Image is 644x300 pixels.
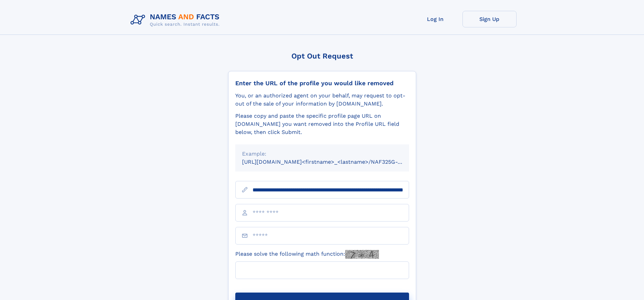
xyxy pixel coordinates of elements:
[235,79,409,87] div: Enter the URL of the profile you would like removed
[242,150,402,158] div: Example:
[235,112,409,136] div: Please copy and paste the specific profile page URL on [DOMAIN_NAME] you want removed into the Pr...
[235,92,409,108] div: You, or an authorized agent on your behalf, may request to opt-out of the sale of your informatio...
[128,11,225,29] img: Logo Names and Facts
[242,159,422,165] small: [URL][DOMAIN_NAME]<firstname>_<lastname>/NAF325G-xxxxxxxx
[235,250,379,259] label: Please solve the following math function:
[462,11,517,27] a: Sign Up
[228,52,416,60] div: Opt Out Request
[408,11,462,27] a: Log In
